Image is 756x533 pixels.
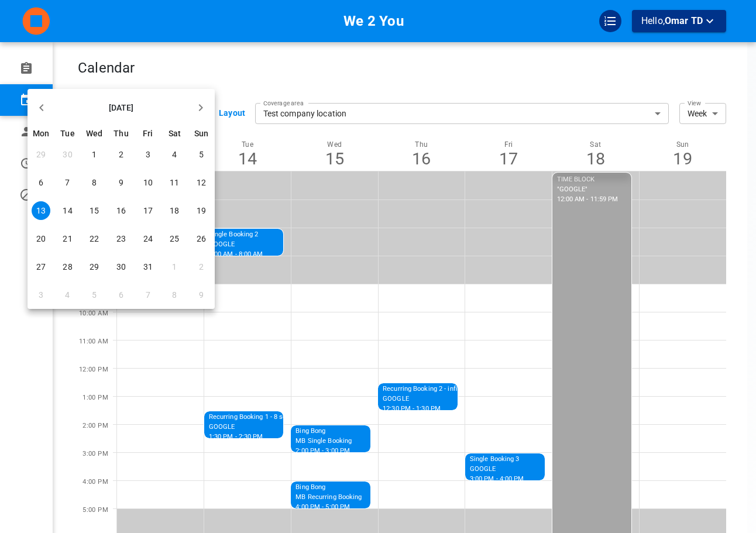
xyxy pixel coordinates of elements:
span: 7 [146,290,150,300]
span: 6 [119,290,123,300]
th: Tue [54,126,81,140]
span: 16 [116,206,126,215]
span: 4 [65,290,70,300]
span: 30 [116,262,126,271]
span: 20 [36,234,46,243]
th: Mon [28,126,54,140]
span: 17 [143,206,153,215]
span: 18 [170,206,179,215]
span: 24 [143,234,153,243]
span: 29 [36,150,46,159]
th: Sat [161,126,188,140]
span: 8 [172,290,177,300]
span: 29 [90,262,99,271]
span: 1 [172,262,177,271]
span: 3 [39,290,43,300]
span: 9 [119,178,123,187]
span: 21 [63,234,72,243]
span: 9 [199,290,204,300]
span: 23 [116,234,126,243]
span: 28 [63,262,72,271]
span: 15 [90,206,99,215]
span: 5 [92,290,97,300]
span: 11 [170,178,179,187]
span: 26 [197,234,206,243]
span: 13 [32,201,50,220]
span: 8 [92,178,97,187]
h6: [DATE] [56,101,187,114]
th: Sun [188,126,215,140]
span: 19 [197,206,206,215]
span: 31 [143,262,153,271]
span: 14 [63,206,72,215]
span: 3 [146,150,150,159]
span: 30 [63,150,72,159]
span: 27 [36,262,46,271]
th: Wed [81,126,108,140]
span: 6 [39,178,43,187]
th: Thu [108,126,135,140]
span: 5 [199,150,204,159]
span: 7 [65,178,70,187]
span: 22 [90,234,99,243]
span: 4 [172,150,177,159]
span: 2 [119,150,123,159]
th: Fri [135,126,161,140]
span: 2 [199,262,204,271]
span: 1 [92,150,97,159]
span: 12 [197,178,206,187]
span: 25 [170,234,179,243]
span: 10 [143,178,153,187]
